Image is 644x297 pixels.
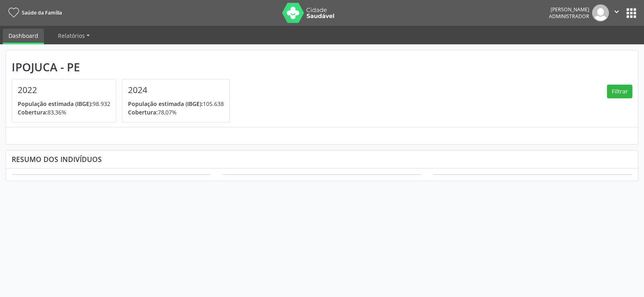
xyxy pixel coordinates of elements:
a: Relatórios [52,29,95,43]
span: Cobertura: [128,108,158,116]
i:  [612,7,621,16]
button:  [609,4,624,21]
h4: 2024 [128,85,224,95]
span: Cobertura: [18,108,47,116]
div: Resumo dos indivíduos [12,155,632,164]
a: Dashboard [3,29,44,44]
span: População estimada (IBGE): [18,100,93,108]
p: 83,36% [18,108,110,116]
p: 105.638 [128,100,224,108]
button: apps [624,6,638,20]
h4: 2022 [18,85,110,95]
div: Ipojuca - PE [12,60,235,74]
span: Relatórios [58,32,85,39]
p: 78,07% [128,108,224,116]
div: [PERSON_NAME] [549,6,589,13]
span: Administrador [549,13,589,20]
p: 98.932 [18,100,110,108]
span: Saúde da Família [22,9,62,16]
button: Filtrar [607,85,632,98]
img: img [592,4,609,21]
span: População estimada (IBGE): [128,100,203,108]
a: Saúde da Família [6,6,62,19]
